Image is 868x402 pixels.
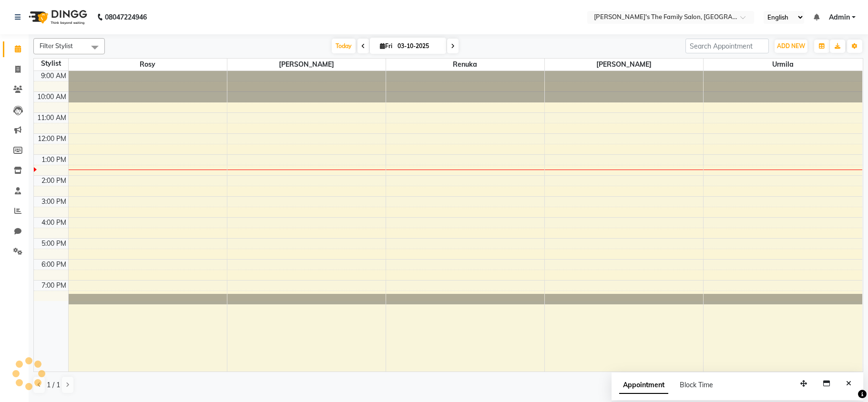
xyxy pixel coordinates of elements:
div: 11:00 AM [35,113,68,123]
span: 1 / 1 [47,380,60,390]
span: ADD NEW [777,42,805,50]
div: 7:00 PM [40,281,68,291]
div: 1:00 PM [40,155,68,165]
button: Close [842,376,856,391]
span: Renuka [386,59,544,70]
span: Appointment [619,377,668,394]
span: Today [332,39,356,53]
div: 4:00 PM [40,218,68,228]
input: Search Appointment [685,39,769,53]
div: 2:00 PM [40,176,68,186]
div: 12:00 PM [36,134,68,144]
span: urmila [704,59,862,70]
img: logo [24,4,90,30]
span: Admin [829,12,850,22]
div: 6:00 PM [40,260,68,270]
div: 10:00 AM [35,92,68,102]
b: 08047224946 [105,4,147,30]
div: 9:00 AM [39,71,68,81]
span: Rosy [69,59,227,70]
span: [PERSON_NAME] [227,59,386,70]
span: [PERSON_NAME] [545,59,703,70]
input: 2025-10-03 [395,39,442,53]
span: Block Time [680,381,713,389]
div: 5:00 PM [40,239,68,249]
div: 3:00 PM [40,197,68,207]
span: Fri [378,42,395,50]
div: Stylist [34,59,68,69]
button: ADD NEW [775,40,807,53]
span: Filter Stylist [40,42,73,50]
